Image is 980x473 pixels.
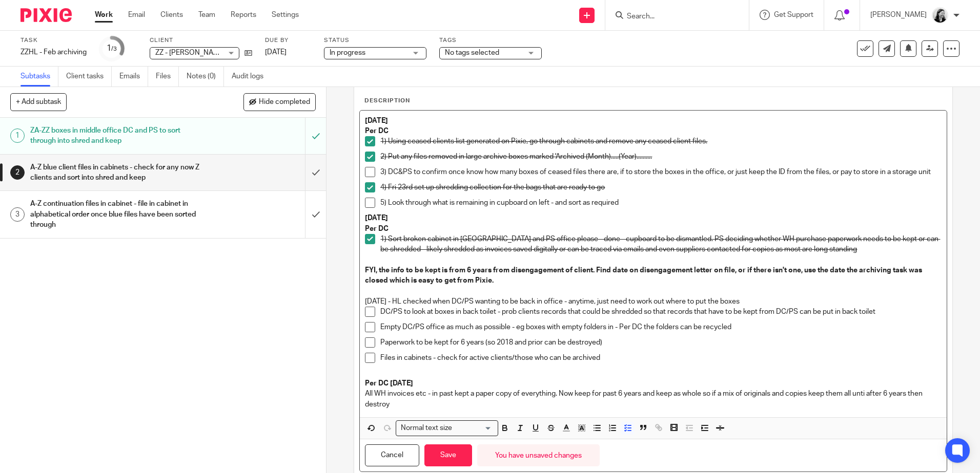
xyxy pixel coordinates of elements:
div: 2 [10,165,25,180]
span: In progress [330,49,365,56]
a: Notes (0) [187,67,224,87]
div: Search for option [396,420,498,436]
a: Subtasks [21,67,58,87]
label: Client [150,36,252,45]
h1: ZA-ZZ boxes in middle office DC and PS to sort through into shred and keep [30,123,207,149]
a: Team [198,10,215,20]
strong: [DATE] [365,117,388,124]
h1: A-Z blue client files in cabinets - check for any now Z clients and sort into shred and keep [30,160,207,186]
img: Helen_2025.jpg [932,7,948,24]
a: Files [156,67,179,87]
span: Get Support [774,11,813,18]
p: [PERSON_NAME] [870,10,927,20]
p: 3) DC&PS to confirm once know how many boxes of ceased files there are, if to store the boxes in ... [380,167,941,177]
a: Work [95,10,113,20]
a: Client tasks [66,67,112,87]
div: 1 [10,128,25,143]
a: Audit logs [232,67,271,87]
strong: Per DC [DATE] [365,380,413,387]
strong: Per DC [365,127,389,135]
div: 3 [10,207,25,222]
p: 5) Look through what is remaining in cupboard on left - and sort as required [380,198,941,208]
span: No tags selected [445,49,499,56]
label: Task [21,36,87,45]
span: Hide completed [259,98,310,106]
span: Normal text size [398,423,454,434]
p: [DATE] - HL checked when DC/PS wanting to be back in office - anytime, just need to work out wher... [365,296,941,307]
label: Status [324,36,426,45]
div: You have unsaved changes [477,444,600,466]
img: Pixie [21,8,72,22]
a: Reports [231,10,256,20]
div: 1 [107,42,117,54]
label: Due by [265,36,311,45]
p: 1) Using ceased clients list generated on Pixie, go through cabinets and remove any ceased client... [380,136,941,146]
a: Settings [272,10,299,20]
input: Search for option [455,423,492,434]
div: ZZHL - Feb archiving [21,47,87,57]
input: Search [626,12,718,21]
p: Empty DC/PS office as much as possible - eg boxes with empty folders in - Per DC the folders can ... [380,322,941,332]
span: [DATE] [265,49,287,56]
p: Description [364,97,410,105]
a: Emails [119,67,148,87]
strong: [DATE] [365,214,388,222]
button: Hide completed [243,93,316,111]
p: Paperwork to be kept for 6 years (so 2018 and prior can be destroyed) [380,337,941,348]
p: All WH invoices etc - in past kept a paper copy of everything. Now keep for past 6 years and keep... [365,389,941,410]
p: 2) Put any files removed in large archive boxes marked 'Archived (Month).....(Year).......... [380,152,941,162]
a: Email [128,10,145,20]
label: Tags [439,36,542,45]
p: Files in cabinets - check for active clients/those who can be archived [380,353,941,363]
p: 4) Fri 23rd set up shredding collection for the bags that are ready to go [380,182,941,192]
p: 1) Sort broken cabinet in [GEOGRAPHIC_DATA] and PS office please - done - cupboard to be dismantl... [380,234,941,255]
button: Cancel [365,444,419,466]
p: DC/PS to look at boxes in back toilet - prob clients records that could be shredded so that recor... [380,307,941,317]
strong: Per DC [365,225,389,232]
a: Clients [160,10,183,20]
span: ZZ - [PERSON_NAME] [155,49,226,56]
button: Save [424,444,472,466]
small: /3 [111,46,117,52]
h1: A-Z continuation files in cabinet - file in cabinet in alphabetical order once blue files have be... [30,196,207,232]
button: + Add subtask [10,93,67,111]
strong: FYI, the info to be kept is from 6 years from disengagement of client. Find date on disengagement... [365,267,924,284]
